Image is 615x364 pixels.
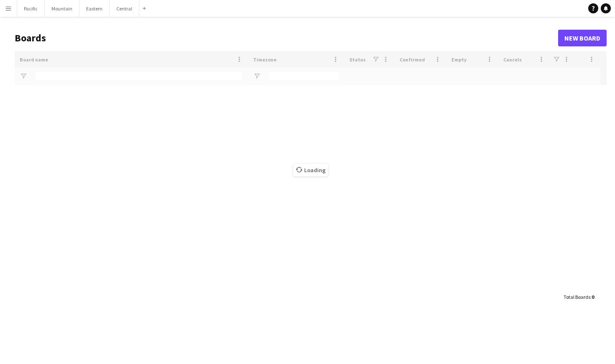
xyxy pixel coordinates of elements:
[110,0,139,17] button: Central
[17,0,45,17] button: Pacific
[558,30,607,46] a: New Board
[15,32,558,44] h1: Boards
[592,294,594,300] span: 0
[564,294,590,300] span: Total Boards
[564,289,594,305] div: :
[79,0,110,17] button: Eastern
[293,164,328,176] span: Loading
[45,0,79,17] button: Mountain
